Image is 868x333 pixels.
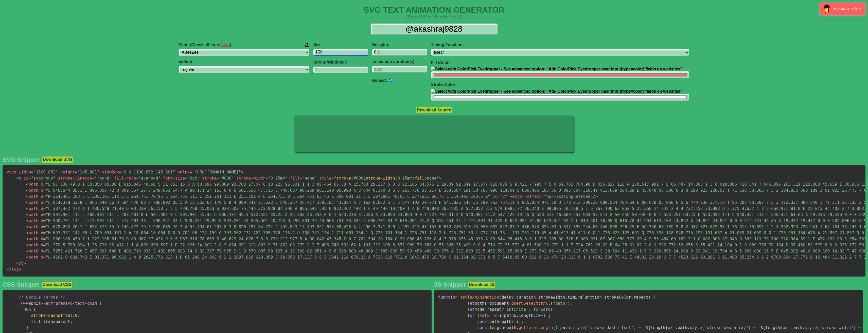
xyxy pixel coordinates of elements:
span: = [499,319,502,324]
span: < [502,313,504,318]
label: Stroke Color: [431,82,689,87]
span: " [53,176,56,181]
span: ( [551,301,553,306]
span: " [46,230,48,235]
span: svgGroup [29,176,56,181]
span: = [638,325,641,330]
span: font-size [163,176,185,181]
span: : [424,176,427,181]
span: xmlns [178,170,190,174]
span: " [77,170,80,174]
span: 9pt [185,176,200,181]
span: " [56,170,58,174]
span: } [780,325,783,330]
span: = [542,194,544,199]
span: setTextAnimation [460,295,499,300]
span: = [43,182,46,187]
span: length [760,325,783,330]
span: path [26,237,38,241]
span: " [46,237,48,241]
span: ) [555,325,558,330]
span: = [217,176,219,181]
span: "stroke-dasharray" [704,325,748,330]
label: Repeat: [372,78,387,83]
span: [ [817,325,819,330]
span: = [43,218,46,223]
label: Stroke Width(px): [313,60,368,65]
span: g [16,261,24,266]
span: let [467,307,475,312]
span: { [548,313,551,318]
span: /* Google chrome */ [19,295,65,300]
span: stroke-dashoffset [31,313,73,318]
span: < [26,182,29,187]
span: function [438,295,458,300]
span: ++ [538,313,543,318]
span: < [26,218,29,223]
button: Download SVG [42,156,73,163]
span: = [300,176,302,181]
span: } [665,325,668,330]
span: : [528,307,531,312]
span: ? [502,307,504,312]
label: Animation duration(s): [372,60,427,64]
span: " [46,243,48,247]
span: svg-text-anim [21,301,97,306]
span: = [31,170,33,174]
label: Timing Function: [431,43,689,47]
span: = [489,313,492,318]
a: here [221,43,230,47]
span: d [41,230,43,235]
span: "stroke-dashoffset" [587,325,633,330]
img: Buy me a coffee [822,5,831,13]
span: </ [16,261,21,266]
span: = [43,200,46,205]
span: stroke-width [366,176,395,181]
span: ; [558,325,560,330]
span: " [437,176,439,181]
span: #000 0.25mm none [336,176,437,181]
span: : [351,176,354,181]
button: Download CSS [42,281,73,288]
span: querySelectorAll [511,301,551,306]
button: Download Source [416,107,452,113]
span: path [26,200,38,205]
span: = [265,176,268,181]
span: " [231,176,234,181]
img: Upload your font [305,43,309,47]
span: M 314.401 103.5 L 305.101 112.5 L 264.751 70.95 L 264.751 111 L 251.251 111 L 251.251 0 L 264.751... [43,194,490,199]
span: 2 [498,194,507,199]
span: "stroke-width" [819,325,853,330]
span: path [26,255,38,260]
label: Size: [313,43,368,47]
span: ${ [760,325,765,330]
span: " [46,206,48,211]
span: . [509,301,511,306]
span: = [485,307,487,312]
span: " [173,170,175,174]
span: d [41,224,43,229]
span: @-webkit-keyframes [21,301,65,306]
span: < [16,176,19,181]
span: stroke [202,176,217,181]
span: , [536,295,538,300]
span: = [43,188,46,193]
span: { [653,295,656,300]
span: d [41,194,43,199]
span: > [24,261,26,266]
span: " [158,176,161,181]
span: " [505,194,507,199]
span: ; [497,313,499,318]
input: auto [389,79,392,82]
span: ; [533,313,536,318]
span: </ [7,267,11,272]
span: ; [570,301,573,306]
span: 0.25mm [265,176,288,181]
span: = [190,170,192,174]
span: , [514,295,516,300]
span: " [500,194,503,199]
span: 1100.852 [31,170,58,174]
span: < [26,212,29,217]
span: path [26,224,38,229]
span: d [41,243,43,247]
